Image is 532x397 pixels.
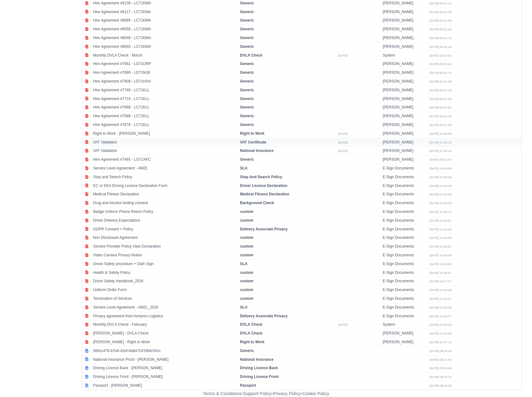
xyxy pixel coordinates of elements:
[430,314,451,318] small: [DATE] 14:25:37
[430,297,451,300] small: [DATE] 14:26:47
[430,2,451,5] small: [DATE] 00:01:12
[240,44,254,49] strong: Generic
[430,245,451,248] small: [DATE] 14:30:51
[92,103,238,112] td: Hire Agreement #7688 - LC71KLL
[430,36,451,40] small: [DATE] 00:01:13
[381,147,428,155] td: [PERSON_NAME]
[240,253,253,257] strong: custom
[92,164,238,173] td: Service Level Agreement - AMZL
[430,262,451,266] small: [DATE] 14:29:04
[430,271,451,274] small: [DATE] 14:28:41
[430,366,451,370] small: [DATE] 08:19:44
[92,147,238,155] td: VAT Validation
[240,1,254,5] strong: Generic
[92,303,238,312] td: Service Level Agreement - AMZL_2025
[92,312,238,320] td: Privacy agreement from Amazon Logistics
[240,53,262,58] strong: DVLA Check
[240,36,254,40] strong: Generic
[381,181,428,190] td: E-Sign Documents
[381,86,428,94] td: [PERSON_NAME]
[92,251,238,259] td: Video Camera Privacy Notice
[92,242,238,251] td: Service Provider Policy View Declaration
[92,129,238,138] td: Right to Work - [PERSON_NAME]
[381,94,428,103] td: [PERSON_NAME]
[92,199,238,208] td: Drug and Alcohol testing consent
[92,329,238,338] td: [PERSON_NAME] - DVLA Check
[240,97,254,101] strong: Generic
[92,120,238,129] td: Hire Agreement #7676 - LC71KLL
[240,18,254,23] strong: Generic
[92,25,238,34] td: Hire Agreement #8056 - LC71KMA
[240,62,254,66] strong: Generic
[240,331,262,335] strong: DVLA Check
[430,28,451,31] small: [DATE] 00:01:20
[430,45,451,48] small: [DATE] 00:01:19
[240,70,254,75] strong: Generic
[430,219,451,222] small: [DATE] 14:32:01
[430,228,451,231] small: [DATE] 14:31:18
[430,54,451,57] small: [DATE] 00:02:52
[302,391,329,396] a: Cookie Policy
[430,193,451,196] small: [DATE] 14:33:34
[240,305,247,309] strong: SLA
[430,141,451,144] small: [DATE] 17:31:15
[381,103,428,112] td: [PERSON_NAME]
[92,320,238,329] td: Monthly DVLA Check - February
[381,199,428,208] td: E-Sign Documents
[430,375,451,379] small: [DATE] 08:19:31
[240,340,264,344] strong: Right to Work
[92,286,238,294] td: Uniform Order Form
[381,120,428,129] td: [PERSON_NAME]
[381,112,428,121] td: [PERSON_NAME]
[240,314,287,318] strong: Delivery Associate Privacy
[381,34,428,43] td: [PERSON_NAME]
[92,77,238,86] td: Hire Agreement #7908 - LD71HXH
[381,25,428,34] td: [PERSON_NAME]
[240,374,278,379] strong: Driving Licence Front
[381,138,428,147] td: [PERSON_NAME]
[338,323,348,326] small: [DATE]
[92,225,238,234] td: GDPR Consent + Policy
[92,364,238,373] td: Driving Licence Back - [PERSON_NAME]
[92,173,238,181] td: Stop and Search Policy
[203,391,241,396] a: Terms & Conditions
[92,346,238,355] td: 506cc478-b7e4-42ef-8a6d-51f1fb6c541c
[92,112,238,121] td: Hire Agreement #7688 - LC71KLL
[381,329,428,338] td: [PERSON_NAME]
[240,88,254,92] strong: Generic
[430,123,451,127] small: [DATE] 00:01:29
[430,132,451,135] small: [DATE] 12:39:59
[92,181,238,190] td: EC or EEA Driving Licence Declaration Form
[92,68,238,77] td: Hire Agreement #7890 - LD71MJE
[92,51,238,60] td: Monthly DVLA Check - March
[240,27,254,31] strong: Generic
[240,79,254,83] strong: Generic
[240,105,254,109] strong: Generic
[240,183,287,188] strong: Driver License Declaration
[92,34,238,43] td: Hire Agreement #8046 - LC71KMA
[240,114,254,118] strong: Generic
[240,166,247,170] strong: SLA
[240,140,266,144] strong: VAT Certificate
[92,190,238,199] td: Medical Fitness Declaration
[430,71,451,74] small: [DATE] 00:01:13
[381,155,428,164] td: [PERSON_NAME]
[273,391,301,396] a: Privacy Policy
[430,306,451,309] small: [DATE] 14:26:38
[92,207,238,216] td: Badge Uniform Phone Return Policy
[240,349,254,353] strong: Generic
[240,201,274,205] strong: Background Check
[338,132,348,135] small: [DATE]
[430,10,451,14] small: [DATE] 00:01:20
[381,259,428,268] td: E-Sign Documents
[430,358,451,361] small: [DATE] 08:21:34
[430,106,451,109] small: [DATE] 00:01:54
[240,148,273,153] strong: National Insurance
[381,303,428,312] td: E-Sign Documents
[240,366,278,370] strong: Driving Licence Back
[381,251,428,259] td: E-Sign Documents
[240,288,253,292] strong: custom
[243,391,272,396] a: Support Policy
[430,167,451,170] small: [DATE] 14:34:40
[240,383,256,388] strong: Passport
